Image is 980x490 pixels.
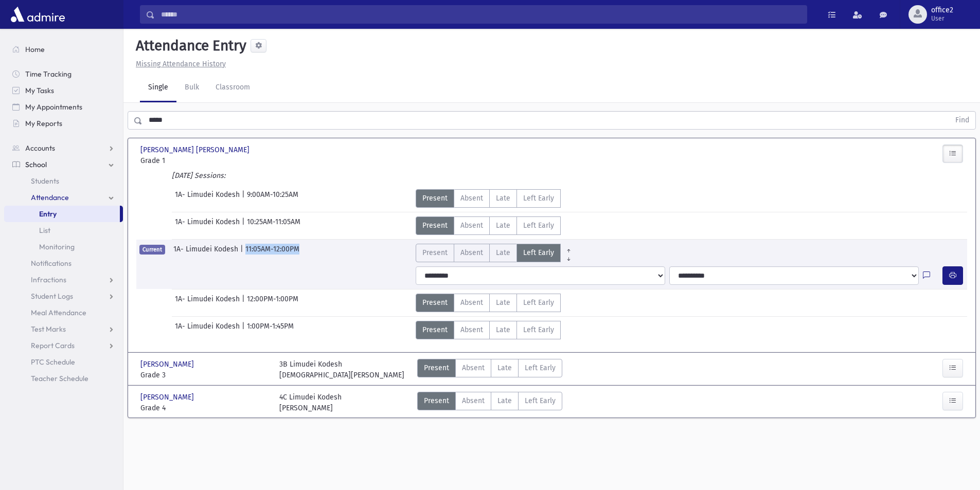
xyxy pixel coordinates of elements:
span: 9:00AM-10:25AM [247,189,298,208]
span: 1:00PM-1:45PM [247,321,294,339]
span: [PERSON_NAME] [140,392,196,403]
span: My Reports [25,119,62,128]
span: Present [422,324,448,335]
span: Late [496,193,510,204]
span: Left Early [523,297,554,308]
a: Bulk [176,74,207,102]
span: 1A- Limudei Kodesh [173,244,240,262]
span: 1A- Limudei Kodesh [175,216,242,235]
span: | [242,216,247,235]
span: Present [422,193,448,204]
a: Time Tracking [4,66,123,82]
span: PTC Schedule [31,357,75,367]
span: [PERSON_NAME] [140,359,196,370]
span: Report Cards [31,341,75,350]
img: AdmirePro [8,4,67,25]
span: office2 [931,6,953,14]
span: 12:00PM-1:00PM [247,294,298,312]
a: PTC Schedule [4,354,123,370]
a: Meal Attendance [4,304,123,321]
div: AttTypes [416,244,577,262]
a: My Reports [4,115,123,132]
div: AttTypes [416,321,561,339]
span: 10:25AM-11:05AM [247,216,300,235]
span: Time Tracking [25,69,72,79]
div: AttTypes [416,294,561,312]
span: My Appointments [25,102,82,112]
div: AttTypes [416,216,561,235]
a: My Appointments [4,99,123,115]
div: 4C Limudei Kodesh [PERSON_NAME] [279,392,342,413]
span: | [242,189,247,208]
span: Present [424,362,449,373]
a: Classroom [207,74,258,102]
a: Students [4,173,123,189]
a: Teacher Schedule [4,370,123,387]
span: Accounts [25,143,55,153]
span: | [242,321,247,339]
span: Notifications [31,259,72,268]
a: Report Cards [4,337,123,354]
span: Left Early [525,395,556,406]
span: Left Early [523,220,554,231]
span: My Tasks [25,86,54,95]
h5: Attendance Entry [132,37,246,55]
span: Late [496,297,510,308]
span: Present [422,220,448,231]
span: Late [497,362,512,373]
span: 1A- Limudei Kodesh [175,294,242,312]
span: [PERSON_NAME] [PERSON_NAME] [140,144,252,155]
a: Infractions [4,271,123,288]
span: Student Logs [31,292,73,301]
span: Grade 4 [140,403,269,413]
span: Entry [39,209,57,219]
input: Search [155,5,807,24]
span: Absent [460,220,483,231]
span: Present [422,297,448,308]
a: Monitoring [4,239,123,255]
a: Test Marks [4,321,123,337]
span: Grade 1 [140,155,269,166]
span: Grade 3 [140,370,269,380]
a: Missing Attendance History [132,60,226,68]
span: Absent [460,247,483,258]
span: School [25,160,47,169]
span: Present [422,247,448,258]
span: Teacher Schedule [31,374,88,383]
a: Attendance [4,189,123,206]
div: AttTypes [416,189,561,208]
span: | [242,294,247,312]
span: Late [497,395,512,406]
div: AttTypes [417,392,562,413]
span: Absent [460,324,483,335]
span: Current [139,245,165,255]
span: | [240,244,245,262]
u: Missing Attendance History [136,60,226,68]
a: Entry [4,206,120,222]
span: Monitoring [39,242,75,251]
span: Test Marks [31,324,66,334]
span: Home [25,45,45,54]
span: Absent [462,395,485,406]
div: AttTypes [417,359,562,380]
span: Absent [460,193,483,204]
span: Students [31,176,59,186]
span: Left Early [523,324,554,335]
span: Infractions [31,275,66,284]
span: Meal Attendance [31,308,86,317]
span: Absent [460,297,483,308]
button: Find [949,112,975,129]
span: Late [496,220,510,231]
span: Left Early [525,362,556,373]
span: Late [496,324,510,335]
a: Accounts [4,140,123,156]
span: 1A- Limudei Kodesh [175,189,242,208]
span: Left Early [523,247,554,258]
span: Absent [462,362,485,373]
a: List [4,222,123,239]
span: Left Early [523,193,554,204]
span: User [931,14,953,23]
a: School [4,156,123,173]
a: Student Logs [4,288,123,304]
span: 1A- Limudei Kodesh [175,321,242,339]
